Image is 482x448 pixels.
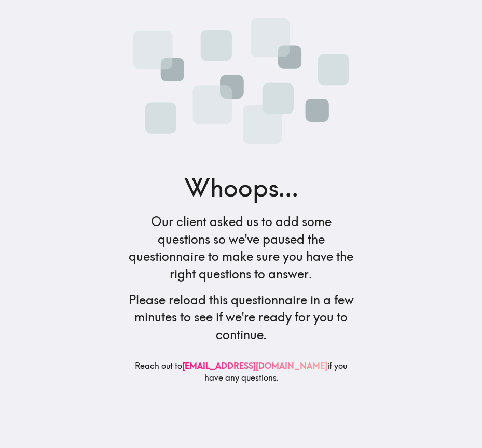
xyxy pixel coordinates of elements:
h2: Whoops... [184,170,298,205]
h4: Our client asked us to add some questions so we've paused the questionnaire to make sure you have... [125,213,357,283]
h4: Please reload this questionnaire in a few minutes to see if we're ready for you to continue. [125,291,357,344]
h6: Reach out to if you have any questions. [125,360,357,391]
img: A scattering of abstract shapes. [125,8,357,153]
a: [EMAIL_ADDRESS][DOMAIN_NAME] [182,360,327,371]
